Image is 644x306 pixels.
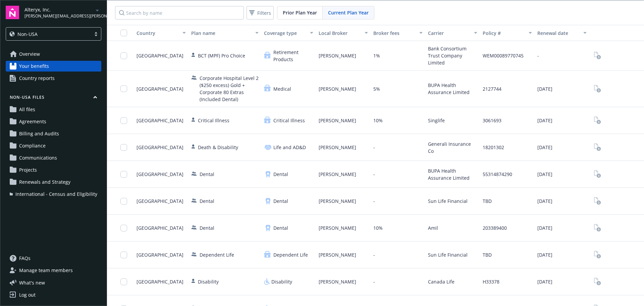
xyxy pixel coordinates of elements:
[273,251,308,258] span: Dependent Life
[283,9,317,16] span: Prior Plan Year
[137,85,183,92] span: [GEOGRAPHIC_DATA]
[428,278,454,285] span: Canada Life
[592,83,603,94] span: View Plan Documents
[273,144,306,151] span: Life and AD&D
[592,276,603,287] span: View Plan Documents
[373,30,415,37] div: Broker fees
[24,13,93,19] span: [PERSON_NAME][EMAIL_ADDRESS][PERSON_NAME][DOMAIN_NAME]
[19,152,57,163] span: Communications
[19,290,36,300] div: Log out
[273,85,291,92] span: Medical
[592,142,603,153] a: View Plan Documents
[316,25,371,41] button: Local Broker
[200,75,259,103] span: Corporate Hospital Level 2 ($250 excess) Gold + Corporate 80 Extras (Included Dental)
[319,278,356,285] span: [PERSON_NAME]
[592,250,603,260] span: View Plan Documents
[6,128,101,139] a: Billing and Audits
[19,140,46,151] span: Compliance
[200,198,214,205] span: Dental
[137,251,183,258] span: [GEOGRAPHIC_DATA]
[6,140,101,151] a: Compliance
[428,224,438,231] span: Amil
[319,224,356,231] span: [PERSON_NAME]
[373,171,375,178] span: -
[134,25,189,41] button: Country
[200,251,234,258] span: Dependent Life
[537,198,552,205] span: [DATE]
[19,104,35,115] span: All files
[483,224,507,231] span: 203389400
[483,198,492,205] span: TBD
[592,115,603,126] a: View Plan Documents
[428,140,477,155] span: Generali Insurance Co
[15,189,97,200] span: International - Census and Eligibility
[273,49,313,63] span: Retirement Products
[373,224,383,231] span: 10%
[19,49,40,59] span: Overview
[19,265,73,276] span: Manage team members
[120,171,127,178] input: Toggle Row Selected
[247,6,274,19] button: Filters
[319,171,356,178] span: [PERSON_NAME]
[483,251,492,258] span: TBD
[373,117,383,124] span: 10%
[137,278,183,285] span: [GEOGRAPHIC_DATA]
[6,165,101,175] a: Projects
[319,30,361,37] div: Local Broker
[319,85,356,92] span: [PERSON_NAME]
[198,117,229,124] span: Critical Illness
[137,30,178,37] div: Country
[19,61,49,72] span: Your benefits
[137,171,183,178] span: [GEOGRAPHIC_DATA]
[428,198,468,205] span: Sun Life Financial
[319,117,356,124] span: [PERSON_NAME]
[6,265,101,276] a: Manage team members
[191,30,251,37] div: Plan name
[137,198,183,205] span: [GEOGRAPHIC_DATA]
[537,171,552,178] span: [DATE]
[592,169,603,180] span: View Plan Documents
[120,30,127,36] input: Select all
[6,94,101,103] button: Non-USA Files
[319,198,356,205] span: [PERSON_NAME]
[483,171,512,178] span: 55314874290
[373,85,380,92] span: 5%
[6,49,101,59] a: Overview
[137,52,183,59] span: [GEOGRAPHIC_DATA]
[483,144,504,151] span: 18201302
[120,144,127,151] input: Toggle Row Selected
[200,171,214,178] span: Dental
[592,196,603,207] a: View Plan Documents
[19,279,45,286] span: What ' s new
[373,52,380,59] span: 1%
[592,223,603,233] span: View Plan Documents
[319,52,356,59] span: [PERSON_NAME]
[425,25,480,41] button: Carrier
[373,251,375,258] span: -
[273,198,288,205] span: Dental
[115,6,244,19] input: Search by name
[6,104,101,115] a: All files
[6,6,19,19] img: navigator-logo.svg
[120,252,127,258] input: Toggle Row Selected
[120,278,127,285] input: Toggle Row Selected
[24,6,101,19] button: Alteryx, Inc.[PERSON_NAME][EMAIL_ADDRESS][PERSON_NAME][DOMAIN_NAME]arrowDropDown
[271,278,292,285] span: Disability
[120,52,127,59] input: Toggle Row Selected
[6,152,101,163] a: Communications
[480,25,535,41] button: Policy #
[19,128,59,139] span: Billing and Audits
[261,25,316,41] button: Coverage type
[428,82,477,96] span: BUPA Health Assurance Limited
[428,45,477,66] span: Bank Consortium Trust Company Limited
[137,144,183,151] span: [GEOGRAPHIC_DATA]
[373,278,375,285] span: -
[592,50,603,61] span: View Plan Documents
[273,224,288,231] span: Dental
[19,73,55,84] span: Country reports
[428,117,445,124] span: Singlife
[328,9,369,16] span: Current Plan Year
